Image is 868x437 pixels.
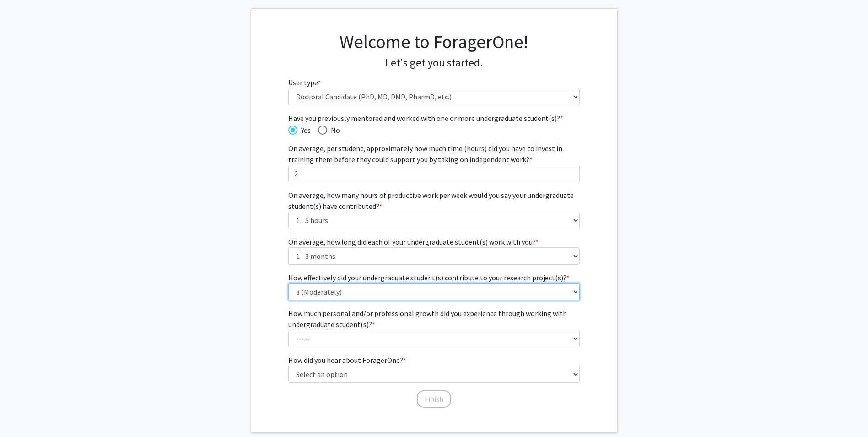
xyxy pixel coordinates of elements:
h1: Welcome to ForagerOne! [288,31,580,53]
button: Finish [417,390,451,408]
mat-radio-group: Have you previously mentored and worked with one or more undergraduate student(s)? [288,124,580,136]
h4: Let's get you started. [288,56,580,70]
span: No [327,125,340,136]
label: How much personal and/or professional growth did you experience through working with undergraduat... [288,308,580,330]
label: User type [288,77,321,88]
label: How did you hear about ForagerOne? [288,355,406,366]
label: On average, how long did each of your undergraduate student(s) work with you? [288,236,539,247]
span: Have you previously mentored and worked with one or more undergraduate student(s)? [288,113,580,124]
span: Yes [297,125,311,136]
span: On average, per student, approximately how much time (hours) did you have to invest in training t... [288,144,562,164]
iframe: Chat [7,396,39,430]
label: How effectively did your undergraduate student(s) contribute to your research project(s)? [288,272,569,283]
label: On average, how many hours of productive work per week would you say your undergraduate student(s... [288,190,580,212]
